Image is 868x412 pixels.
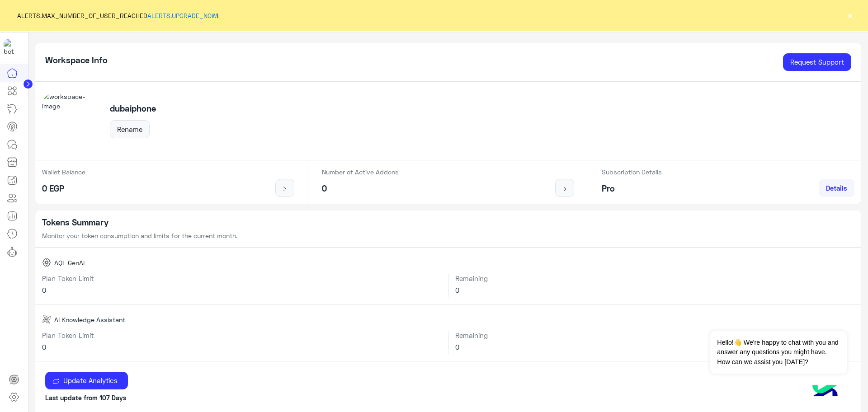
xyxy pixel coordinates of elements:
a: Details [819,179,854,197]
h6: Remaining [455,331,854,339]
span: Details [826,184,847,192]
span: ALERTS.MAX_NUMBER_OF_USER_REACHED ! [17,11,218,20]
h6: Plan Token Limit [42,331,442,339]
button: Update Analytics [45,372,128,390]
img: AI Knowledge Assistant [42,315,51,324]
p: Number of Active Addons [322,167,399,177]
p: Monitor your token consumption and limits for the current month. [42,231,855,240]
button: Rename [110,120,150,138]
h5: 0 [322,183,399,194]
p: Last update from 107 Days [45,393,851,403]
h5: Tokens Summary [42,217,855,228]
p: Wallet Balance [42,167,85,177]
span: AQL GenAI [54,258,85,267]
span: Update Analytics [60,376,121,384]
img: icon [279,185,291,192]
img: icon [559,185,571,192]
span: Hello!👋 We're happy to chat with you and answer any questions you might have. How can we assist y... [710,331,846,374]
h6: 0 [42,286,442,294]
h5: Pro [602,183,662,194]
img: 1403182699927242 [4,39,20,56]
h6: Plan Token Limit [42,274,442,282]
h6: Remaining [455,274,854,282]
img: workspace-image [42,92,100,150]
h6: 0 [455,343,854,351]
p: Subscription Details [602,167,662,177]
h5: dubaiphone [110,103,156,114]
button: × [845,11,854,20]
h6: 0 [42,343,442,351]
a: Request Support [783,53,851,71]
h5: 0 EGP [42,183,85,194]
img: hulul-logo.png [809,376,841,407]
h6: 0 [455,286,854,294]
img: update icon [52,378,60,385]
img: AQL GenAI [42,258,51,267]
h5: Workspace Info [45,55,108,66]
a: ALERTS.UPGRADE_NOW [147,12,217,19]
span: AI Knowledge Assistant [54,315,125,324]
